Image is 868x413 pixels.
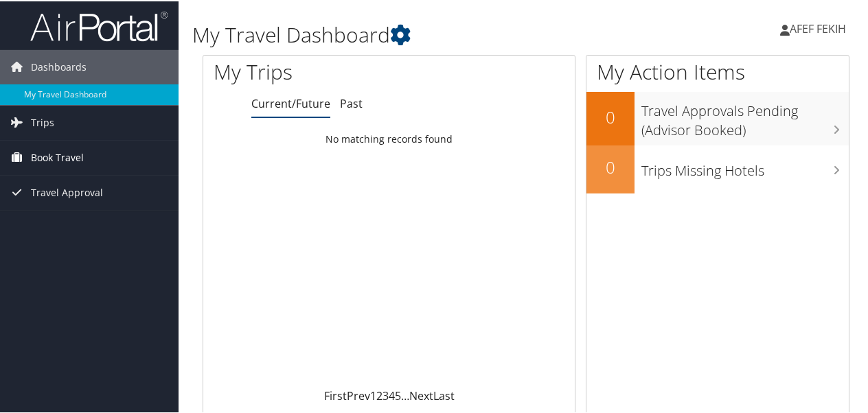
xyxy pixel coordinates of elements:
[641,93,849,139] h3: Travel Approvals Pending (Advisor Booked)
[192,19,637,48] h1: My Travel Dashboard
[395,387,401,402] a: 5
[31,174,103,209] span: Travel Approval
[30,9,168,41] img: airportal-logo.png
[382,387,389,402] a: 3
[340,95,363,110] a: Past
[586,154,635,178] h2: 0
[409,387,433,402] a: Next
[790,20,846,35] span: AFEF FEKIH
[641,153,849,179] h3: Trips Missing Hotels
[31,139,84,174] span: Book Travel
[203,126,575,150] td: No matching records found
[370,387,376,402] a: 1
[324,387,347,402] a: First
[433,387,455,402] a: Last
[376,387,382,402] a: 2
[586,104,635,128] h2: 0
[251,95,330,110] a: Current/Future
[401,387,409,402] span: …
[586,91,849,143] a: 0Travel Approvals Pending (Advisor Booked)
[347,387,370,402] a: Prev
[214,56,410,85] h1: My Trips
[31,104,54,139] span: Trips
[31,49,87,83] span: Dashboards
[780,7,860,48] a: AFEF FEKIH
[389,387,395,402] a: 4
[586,56,849,85] h1: My Action Items
[586,144,849,192] a: 0Trips Missing Hotels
